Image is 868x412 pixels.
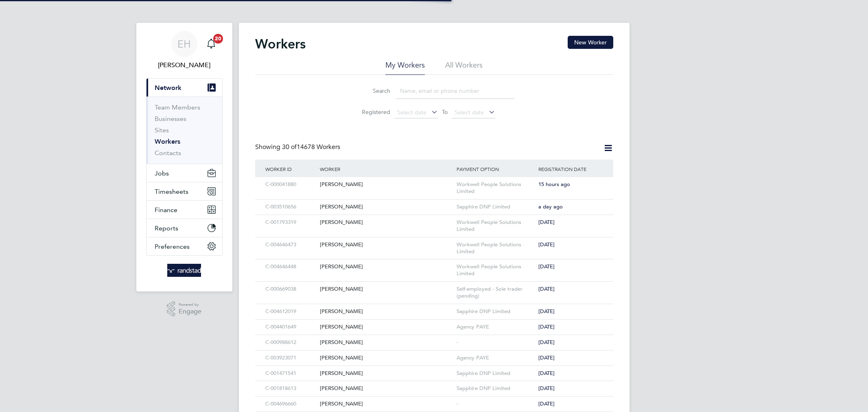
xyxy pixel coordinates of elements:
div: Workwell People Solutions Limited [455,215,537,237]
span: [DATE] [538,263,555,270]
span: [DATE] [538,339,555,346]
a: C-001793319[PERSON_NAME]Workwell People Solutions Limited[DATE] [263,215,605,221]
div: Workwell People Solutions Limited [455,259,537,281]
span: 20 [213,34,223,44]
span: [DATE] [538,385,555,392]
button: Preferences [146,237,222,255]
div: Payment Option [455,160,537,178]
span: Select date [397,109,426,116]
li: All Workers [445,60,483,75]
span: a day ago [538,203,563,210]
div: C-003923071 [263,351,318,366]
span: [DATE] [538,285,555,292]
span: To [439,107,450,117]
div: Sapphire DNP Limited [455,199,537,215]
a: C-004612019[PERSON_NAME]Sapphire DNP Limited[DATE] [263,304,605,311]
div: - [455,335,537,350]
span: Network [155,84,181,92]
a: C-004646448[PERSON_NAME]Workwell People Solutions Limited[DATE] [263,259,605,266]
button: Finance [146,201,222,219]
span: Timesheets [155,188,188,195]
button: Timesheets [146,182,222,200]
div: Worker [318,160,455,178]
div: C-001818613 [263,381,318,396]
div: C-000669038 [263,282,318,297]
div: [PERSON_NAME] [318,320,455,335]
span: [DATE] [538,323,555,330]
div: Sapphire DNP Limited [455,366,537,381]
a: Sites [155,126,169,134]
div: Registration Date [536,160,605,178]
a: 20 [203,31,219,57]
div: [PERSON_NAME] [318,282,455,297]
div: Agency PAYE [455,320,537,335]
span: Jobs [155,169,169,177]
div: [PERSON_NAME] [318,237,455,252]
span: [DATE] [538,308,555,315]
a: Contacts [155,149,181,157]
span: 15 hours ago [538,181,570,188]
h2: Workers [255,36,306,52]
span: Finance [155,206,177,214]
img: randstad-logo-retina.png [167,264,201,277]
span: 30 of [282,143,297,151]
div: C-000041880 [263,177,318,192]
span: Emma Howells [146,60,223,70]
div: C-001793319 [263,215,318,230]
div: C-004646473 [263,237,318,252]
label: Registered [354,108,390,116]
div: Worker ID [263,160,318,178]
a: Team Members [155,103,200,111]
span: Reports [155,224,178,232]
input: Name, email or phone number [396,83,515,99]
div: [PERSON_NAME] [318,335,455,350]
span: [DATE] [538,241,555,248]
div: C-004401649 [263,320,318,335]
div: [PERSON_NAME] [318,381,455,396]
div: Agency PAYE [455,351,537,366]
a: C-000669038[PERSON_NAME]Self-employed - Sole trader (pending)[DATE] [263,281,605,288]
div: [PERSON_NAME] [318,215,455,230]
span: [DATE] [538,219,555,226]
a: C-003923071[PERSON_NAME]Agency PAYE[DATE] [263,350,605,357]
a: Powered byEngage [167,301,201,317]
div: [PERSON_NAME] [318,351,455,366]
span: EH [177,39,191,49]
span: Engage [179,308,201,315]
span: [DATE] [538,370,555,377]
div: C-003510656 [263,199,318,215]
div: Network [146,96,222,164]
div: C-001471541 [263,366,318,381]
a: C-004646473[PERSON_NAME]Workwell People Solutions Limited[DATE] [263,237,605,244]
div: Sapphire DNP Limited [455,304,537,319]
a: Go to home page [146,264,223,277]
a: C-000988612[PERSON_NAME]-[DATE] [263,335,605,342]
div: Workwell People Solutions Limited [455,177,537,199]
div: Showing [255,143,342,151]
span: Preferences [155,243,190,250]
li: My Workers [385,60,425,75]
div: [PERSON_NAME] [318,177,455,192]
span: Powered by [179,301,201,308]
span: [DATE] [538,400,555,407]
div: [PERSON_NAME] [318,304,455,319]
a: Businesses [155,115,186,123]
div: - [455,397,537,412]
div: [PERSON_NAME] [318,366,455,381]
a: C-004401649[PERSON_NAME]Agency PAYE[DATE] [263,319,605,326]
a: C-001818613[PERSON_NAME]Sapphire DNP Limited[DATE] [263,381,605,388]
a: C-003510656[PERSON_NAME]Sapphire DNP Limiteda day ago [263,199,605,206]
div: [PERSON_NAME] [318,259,455,274]
a: C-001471541[PERSON_NAME]Sapphire DNP Limited[DATE] [263,366,605,373]
button: New Worker [568,36,613,49]
div: C-004612019 [263,304,318,319]
div: C-000988612 [263,335,318,350]
div: [PERSON_NAME] [318,397,455,412]
button: Network [146,79,222,96]
span: 14678 Workers [282,143,340,151]
div: [PERSON_NAME] [318,199,455,215]
a: C-004696660[PERSON_NAME]-[DATE] [263,396,605,403]
nav: Main navigation [136,23,232,291]
div: Sapphire DNP Limited [455,381,537,396]
span: [DATE] [538,354,555,361]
